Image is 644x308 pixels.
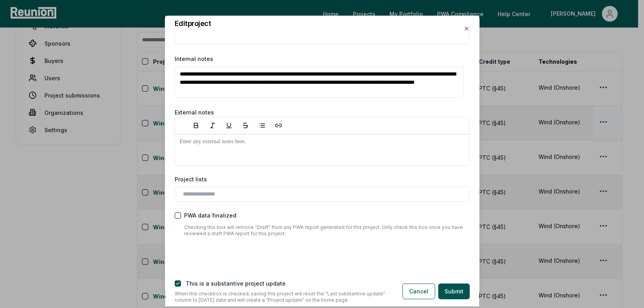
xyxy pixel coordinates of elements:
label: This is a substantive project update [186,280,286,287]
label: Project lists [175,175,207,183]
label: Internal notes [175,55,213,62]
label: External notes [175,109,214,116]
h2: Edit project [175,20,211,27]
p: When this checkbox is checked, saving this project will reset the "Last substantive update" colum... [175,291,390,303]
button: Cancel [402,284,435,299]
p: Checking this box will remove "Draft" from any PWA report generated for this project. Only check ... [184,224,470,237]
button: Submit [438,284,470,299]
label: PWA data finalized [184,211,236,219]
